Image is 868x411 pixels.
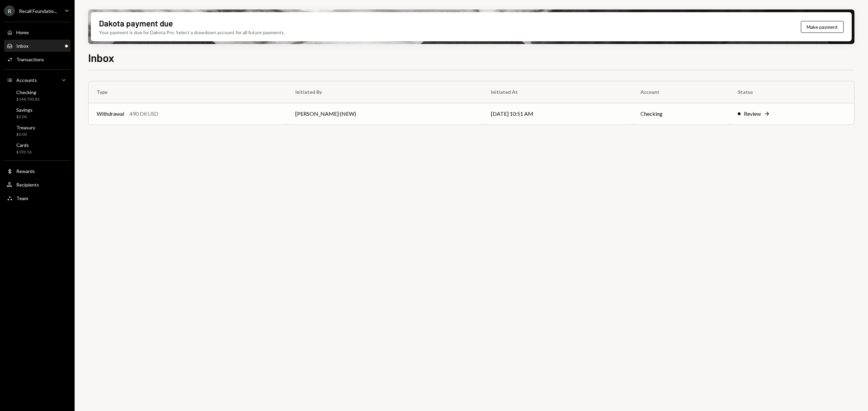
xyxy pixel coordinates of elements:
div: Cards [16,142,32,148]
a: Checking$144,700.82 [4,87,71,104]
div: Home [16,29,29,35]
a: Transactions [4,53,71,65]
div: R [4,5,15,16]
a: Recipients [4,178,71,191]
th: Status [730,81,854,103]
td: [DATE] 10:51 AM [483,103,632,125]
div: Checking [16,89,40,95]
div: Review [744,110,761,118]
a: Inbox [4,40,71,52]
div: $144,700.82 [16,96,40,102]
div: Accounts [16,77,37,83]
a: Treasury$0.00 [4,123,71,139]
th: Account [632,81,730,103]
th: Type [88,81,287,103]
div: Team [16,195,28,201]
div: $0.00 [16,114,33,120]
div: Recipients [16,182,39,188]
a: Home [4,26,71,38]
a: Rewards [4,165,71,177]
div: Treasury [16,125,35,130]
td: [PERSON_NAME] (NEW) [287,103,483,125]
div: 490 DKUSD [130,110,158,118]
td: Checking [632,103,730,125]
a: Savings$0.00 [4,105,71,121]
a: Team [4,192,71,204]
th: Initiated By [287,81,483,103]
a: Cards$193.16 [4,140,71,156]
a: Accounts [4,74,71,86]
button: Make payment [801,21,844,33]
div: Withdrawal [97,110,124,118]
div: $193.16 [16,149,32,155]
div: Transactions [16,57,44,62]
th: Initiated At [483,81,632,103]
h1: Inbox [88,51,114,64]
div: Savings [16,107,33,113]
div: Dakota payment due [99,18,173,29]
div: Rewards [16,168,35,174]
div: Your payment is due for Dakota Pro. Select a drawdown account for all future payments. [99,29,285,36]
div: Inbox [16,43,28,49]
div: $0.00 [16,132,35,137]
div: Recall Foundatio... [19,8,57,14]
